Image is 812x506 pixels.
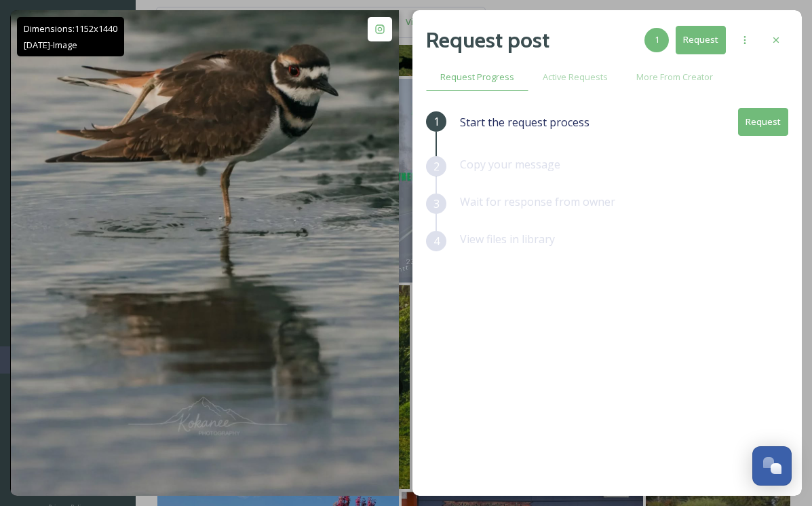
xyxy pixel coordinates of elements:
[636,71,713,84] span: More From Creator
[460,157,560,172] span: Copy your message
[433,158,440,175] span: 2
[24,22,117,35] span: Dimensions: 1152 x 1440
[440,71,514,84] span: Request Progress
[460,194,615,209] span: Wait for response from owner
[752,446,792,486] button: Open Chat
[24,39,77,51] span: [DATE] - Image
[433,196,440,212] span: 3
[543,71,608,84] span: Active Requests
[426,24,549,56] h2: Request post
[460,114,589,130] span: Start the request process
[11,10,399,496] img: The tide recedes, leaving a mirror of shallow water across the sand in Parksville. A killdeer ste...
[655,33,659,46] span: 1
[460,232,555,247] span: View files in library
[738,108,788,136] button: Request
[676,26,726,54] button: Request
[433,233,440,249] span: 4
[433,113,440,130] span: 1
